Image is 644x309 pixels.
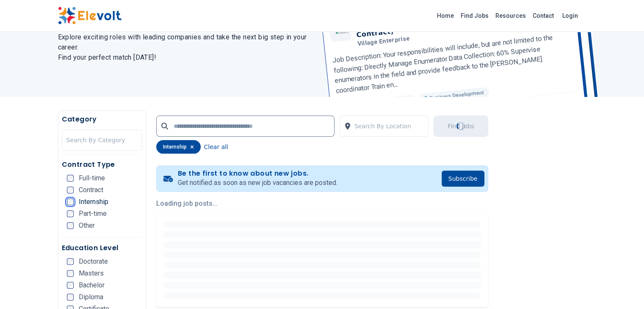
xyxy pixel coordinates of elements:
span: Part-time [79,210,107,217]
p: Loading job posts... [156,199,488,209]
input: Contract [67,187,74,193]
div: internship [156,140,201,154]
a: Resources [492,9,529,22]
input: Full-time [67,175,74,182]
span: Masters [79,270,104,277]
input: Internship [67,199,74,205]
button: Clear all [204,140,228,154]
input: Diploma [67,294,74,301]
iframe: Chat Widget [602,268,644,309]
a: Find Jobs [457,9,492,22]
div: Loading... [455,121,466,132]
span: Bachelor [79,282,105,289]
button: Find JobsLoading... [434,116,488,137]
h4: Be the first to know about new jobs. [178,169,337,178]
h2: Explore exciting roles with leading companies and take the next big step in your career. Find you... [58,32,312,63]
span: Contract [79,187,103,193]
span: Other [79,222,95,229]
input: Masters [67,270,74,277]
span: Doctorate [79,258,108,265]
span: Internship [79,199,108,205]
img: Elevolt [58,7,122,25]
input: Doctorate [67,258,74,265]
h5: Contract Type [62,160,142,170]
span: Diploma [79,294,103,301]
button: Subscribe [442,171,484,187]
a: Login [557,7,583,24]
input: Bachelor [67,282,74,289]
p: Get notified as soon as new job vacancies are posted. [178,178,337,188]
span: Full-time [79,175,105,182]
h5: Education Level [62,243,142,253]
a: Contact [529,9,557,22]
h5: Category [62,114,142,124]
input: Part-time [67,210,74,217]
input: Other [67,222,74,229]
a: Home [434,9,457,22]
